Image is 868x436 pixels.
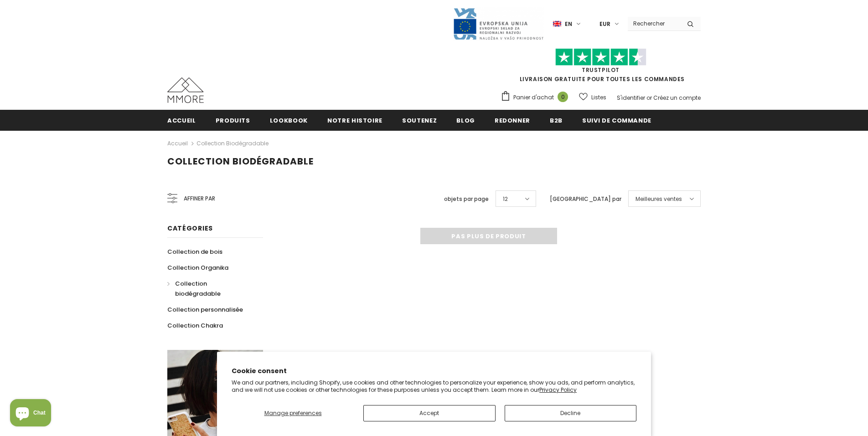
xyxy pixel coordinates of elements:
[456,116,475,125] span: Blog
[167,155,314,168] span: Collection biodégradable
[327,116,382,125] span: Notre histoire
[363,405,496,421] button: Accept
[167,247,222,256] span: Collection de bois
[456,110,475,130] a: Blog
[582,116,651,125] span: Suivi de commande
[628,17,680,30] input: Search Site
[550,195,621,204] label: [GEOGRAPHIC_DATA] par
[550,110,563,130] a: B2B
[553,20,561,28] img: i-lang-1.png
[167,321,223,330] span: Collection Chakra
[167,138,188,149] a: Accueil
[501,91,573,104] a: Panier d'achat 0
[555,48,646,66] img: Faites confiance aux étoiles pilotes
[167,244,222,260] a: Collection de bois
[565,20,572,29] span: en
[539,386,577,394] a: Privacy Policy
[579,89,606,105] a: Listes
[216,116,250,125] span: Produits
[646,94,652,102] span: or
[653,94,701,102] a: Créez un compte
[7,399,54,429] inbox-online-store-chat: Shopify online store chat
[167,276,253,302] a: Collection biodégradable
[599,20,610,29] span: EUR
[167,318,223,333] a: Collection Chakra
[453,7,544,41] img: Javni Razpis
[582,110,651,130] a: Suivi de commande
[167,77,204,103] img: Cas MMORE
[167,302,243,318] a: Collection personnalisée
[167,224,213,233] span: Catégories
[501,52,701,83] span: LIVRAISON GRATUITE POUR TOUTES LES COMMANDES
[167,305,243,314] span: Collection personnalisée
[232,405,354,421] button: Manage preferences
[402,116,437,125] span: soutenez
[167,116,196,125] span: Accueil
[503,195,508,204] span: 12
[327,110,382,130] a: Notre histoire
[453,20,544,27] a: Javni Razpis
[232,366,636,376] h2: Cookie consent
[617,94,645,102] a: S'identifier
[270,110,308,130] a: Lookbook
[175,279,221,298] span: Collection biodégradable
[558,92,568,102] span: 0
[402,110,437,130] a: soutenez
[264,409,322,417] span: Manage preferences
[591,93,606,102] span: Listes
[513,93,554,102] span: Panier d'achat
[444,195,489,204] label: objets par page
[582,66,620,74] a: TrustPilot
[167,260,228,276] a: Collection Organika
[495,110,530,130] a: Redonner
[184,194,215,204] span: Affiner par
[495,116,530,125] span: Redonner
[505,405,637,421] button: Decline
[550,116,563,125] span: B2B
[635,195,682,204] span: Meilleures ventes
[196,139,269,147] a: Collection biodégradable
[216,110,250,130] a: Produits
[167,110,196,130] a: Accueil
[167,263,228,272] span: Collection Organika
[270,116,308,125] span: Lookbook
[232,379,636,393] p: We and our partners, including Shopify, use cookies and other technologies to personalize your ex...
